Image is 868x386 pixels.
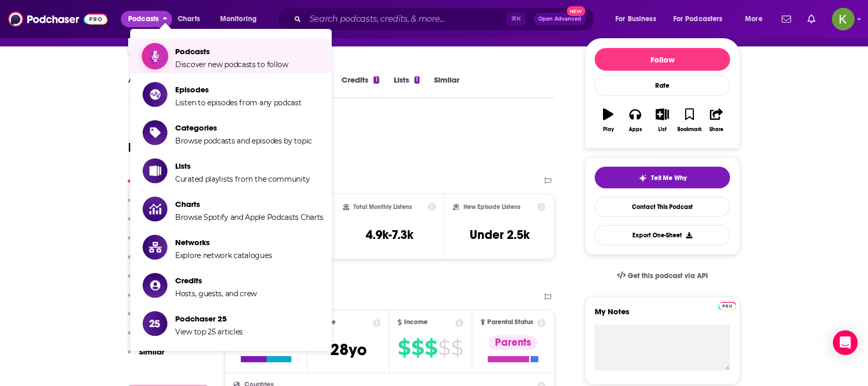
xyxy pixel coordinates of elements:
[175,46,288,56] span: Podcasts
[128,75,151,99] a: About
[175,174,309,184] span: Curated playlists from the community
[489,335,537,350] div: Parents
[175,161,309,171] span: Lists
[178,12,200,26] span: Charts
[595,48,730,71] button: Follow
[171,11,206,27] a: Charts
[463,203,520,211] h2: New Episode Listens
[8,9,107,29] img: Podchaser - Follow, Share and Rate Podcasts
[374,76,379,84] div: 1
[639,174,647,182] img: tell me why sparkle
[658,126,667,133] div: List
[398,340,463,356] a: $$$$$
[128,309,173,328] button: Sponsors
[832,8,855,30] span: Logged in as kiana38691
[175,123,312,133] span: Categories
[595,167,730,188] button: tell me why sparkleTell Me Why
[175,251,272,260] span: Explore network catalogues
[220,12,257,26] span: Monitoring
[175,237,272,247] span: Networks
[488,335,538,362] a: Parents
[175,98,302,107] span: Listen to episodes from any podcast
[398,340,410,356] span: $
[128,271,164,290] button: Charts
[506,12,525,26] span: ⌘ K
[534,13,586,25] button: Open AdvancedNew
[128,195,169,214] button: Content
[128,233,162,252] button: Social
[434,75,459,99] a: Similar
[175,199,323,209] span: Charts
[287,7,605,31] div: Search podcasts, credits, & more...
[353,203,412,211] h2: Total Monthly Listens
[470,227,530,243] h3: Under 2.5k
[709,126,723,133] div: Share
[128,12,159,26] span: Podcasts
[175,213,323,222] span: Browse Spotify and Apple Podcasts Charts
[833,330,858,355] div: Open Intercom Messenger
[603,126,614,133] div: Play
[175,327,243,336] span: View top 25 articles
[128,290,177,309] button: Rate Card
[595,225,730,245] button: Export One-Sheet
[608,11,669,27] button: open menu
[366,227,413,243] h3: 4.9k-7.3k
[628,271,708,280] span: Get this podcast via API
[629,126,642,133] div: Apps
[451,340,463,356] span: $
[703,102,730,139] button: Share
[128,176,209,195] button: Reach & Audience
[305,11,506,27] input: Search podcasts, credits, & more...
[213,11,270,27] button: open menu
[175,85,302,94] span: Episodes
[404,319,428,326] span: Income
[175,276,257,285] span: Credits
[175,289,257,298] span: Hosts, guests, and crew
[139,347,164,357] p: Similar
[673,12,723,26] span: For Podcasters
[745,12,763,26] span: More
[832,8,855,30] button: Show profile menu
[175,60,288,69] span: Discover new podcasts to follow
[778,10,795,28] a: Show notifications dropdown
[595,307,730,325] label: My Notes
[128,214,187,233] button: Brand Safety
[595,197,730,217] a: Contact This Podcast
[414,76,420,84] div: 1
[330,345,367,358] a: 28yo
[438,340,450,356] span: $
[538,17,581,22] span: Open Advanced
[487,319,533,326] span: Parental Status
[718,300,736,310] a: Pro website
[128,140,222,155] h1: Podcast Insights
[567,6,585,16] span: New
[121,11,172,27] button: close menu
[128,252,174,271] button: Contacts
[615,12,656,26] span: For Business
[667,11,738,27] button: open menu
[832,8,855,30] img: User Profile
[411,340,424,356] span: $
[622,102,648,139] button: Apps
[609,263,716,288] a: Get this podcast via API
[595,102,622,139] button: Play
[175,136,312,146] span: Browse podcasts and episodes by topic
[128,347,164,366] button: Similar
[738,11,776,27] button: open menu
[175,314,243,324] span: Podchaser 25
[425,340,437,356] span: $
[651,174,687,182] span: Tell Me Why
[677,126,702,133] div: Bookmark
[394,75,420,99] a: Lists1
[803,10,819,28] a: Show notifications dropdown
[718,302,736,310] img: Podchaser Pro
[595,75,730,96] div: Rate
[676,102,703,139] button: Bookmark
[128,328,165,347] button: Details
[649,102,676,139] button: List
